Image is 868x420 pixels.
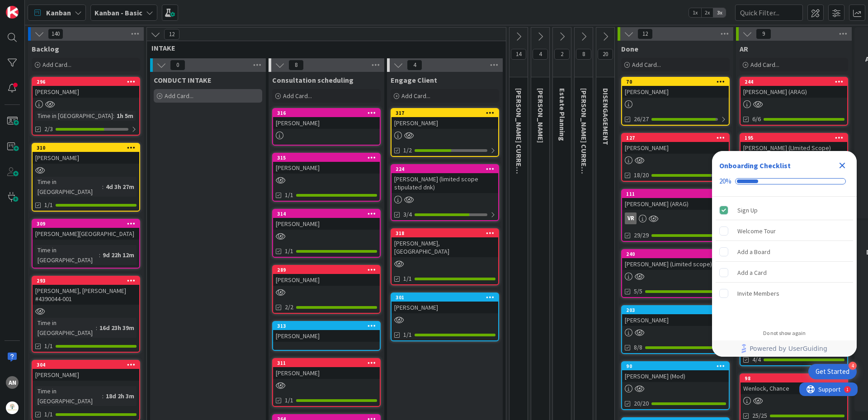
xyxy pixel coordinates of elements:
[403,330,412,340] span: 1/1
[750,61,779,69] span: Add Card...
[104,182,137,192] div: 4d 3h 27m
[285,246,293,256] span: 1/1
[401,92,430,100] span: Add Card...
[634,170,649,180] span: 18/20
[392,229,498,257] div: 318[PERSON_NAME], [GEOGRAPHIC_DATA]
[536,88,545,143] span: KRISTI PROBATE
[273,359,380,367] div: 311
[740,77,848,126] a: 244[PERSON_NAME] (ARAG)6/6
[391,228,499,285] a: 318[PERSON_NAME], [GEOGRAPHIC_DATA]1/1
[391,108,499,157] a: 317[PERSON_NAME]1/2
[634,399,649,408] span: 20/20
[97,323,137,333] div: 16d 23h 39m
[33,86,139,98] div: [PERSON_NAME]
[622,250,729,270] div: 240[PERSON_NAME] (Limited scope)
[283,92,312,100] span: Add Card...
[719,177,731,185] div: 20%
[392,237,498,257] div: [PERSON_NAME], [GEOGRAPHIC_DATA]
[622,362,729,382] div: 90[PERSON_NAME] (Mod)
[35,111,113,121] div: Time in [GEOGRAPHIC_DATA]
[151,43,495,52] span: INTAKE
[273,322,380,330] div: 313
[277,360,380,366] div: 311
[277,110,380,116] div: 316
[737,205,758,216] div: Sign Up
[272,321,381,351] a: 313[PERSON_NAME]
[637,28,653,39] span: 12
[735,5,803,21] input: Quick Filter...
[741,134,847,154] div: 195[PERSON_NAME] (LImited Scope)
[622,134,729,154] div: 127[PERSON_NAME]
[626,363,729,369] div: 90
[763,330,806,337] div: Do not show again
[277,211,380,217] div: 314
[396,294,498,301] div: 301
[622,142,729,154] div: [PERSON_NAME]
[44,200,53,210] span: 1/1
[37,221,139,227] div: 309
[391,293,499,341] a: 301[PERSON_NAME]1/1
[514,88,524,206] span: KRISTI CURRENT CLIENTS
[621,361,730,410] a: 90[PERSON_NAME] (Mod)20/20
[816,367,849,376] div: Get Started
[750,343,827,354] span: Powered by UserGuiding
[741,382,847,394] div: Wenlock, Chance
[35,386,102,406] div: Time in [GEOGRAPHIC_DATA]
[622,314,729,326] div: [PERSON_NAME]
[622,306,729,326] div: 203[PERSON_NAME]
[511,49,526,60] span: 14
[403,274,412,283] span: 1/1
[114,111,136,121] div: 1h 5m
[102,182,104,192] span: :
[32,143,140,212] a: 310[PERSON_NAME]Time in [GEOGRAPHIC_DATA]:4d 3h 27m1/1
[403,210,412,219] span: 3/4
[104,391,137,401] div: 18d 2h 3m
[277,155,380,161] div: 315
[740,133,848,182] a: 195[PERSON_NAME] (LImited Scope)14/15
[165,92,193,100] span: Add Card...
[44,410,53,419] span: 1/1
[737,267,767,278] div: Add a Card
[391,76,437,85] span: Engage Client
[33,144,139,152] div: 310
[626,251,729,257] div: 240
[756,28,771,39] span: 9
[622,250,729,258] div: 240
[170,60,185,71] span: 0
[737,246,770,257] div: Add a Board
[32,219,140,269] a: 309[PERSON_NAME][GEOGRAPHIC_DATA]Time in [GEOGRAPHIC_DATA]:9d 22h 12m
[601,88,610,145] span: DISENGAGEMENT
[37,145,139,151] div: 310
[745,79,847,85] div: 244
[33,220,139,240] div: 309[PERSON_NAME][GEOGRAPHIC_DATA]
[689,8,701,17] span: 1x
[558,88,567,141] span: Estate Planning
[716,283,853,303] div: Invite Members is incomplete.
[719,160,791,171] div: Onboarding Checklist
[42,61,71,69] span: Add Card...
[598,49,613,60] span: 20
[745,135,847,141] div: 195
[737,226,776,236] div: Welcome Tour
[701,8,713,17] span: 2x
[392,173,498,193] div: [PERSON_NAME] (limited scope stipulated dnk)
[713,8,726,17] span: 3x
[273,109,380,117] div: 316
[622,198,729,210] div: [PERSON_NAME] (ARAG)
[741,86,847,98] div: [PERSON_NAME] (ARAG)
[621,44,638,53] span: Done
[33,277,139,285] div: 293
[392,165,498,173] div: 224
[285,396,293,405] span: 1/1
[33,78,139,86] div: 296
[19,1,41,12] span: Support
[273,210,380,230] div: 314[PERSON_NAME]
[392,229,498,237] div: 318
[741,374,847,394] div: 98Wenlock, Chance
[6,401,19,414] img: avatar
[717,340,852,357] a: Powered by UserGuiding
[712,151,857,357] div: Checklist Container
[392,302,498,313] div: [PERSON_NAME]
[273,330,380,342] div: [PERSON_NAME]
[396,110,498,116] div: 317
